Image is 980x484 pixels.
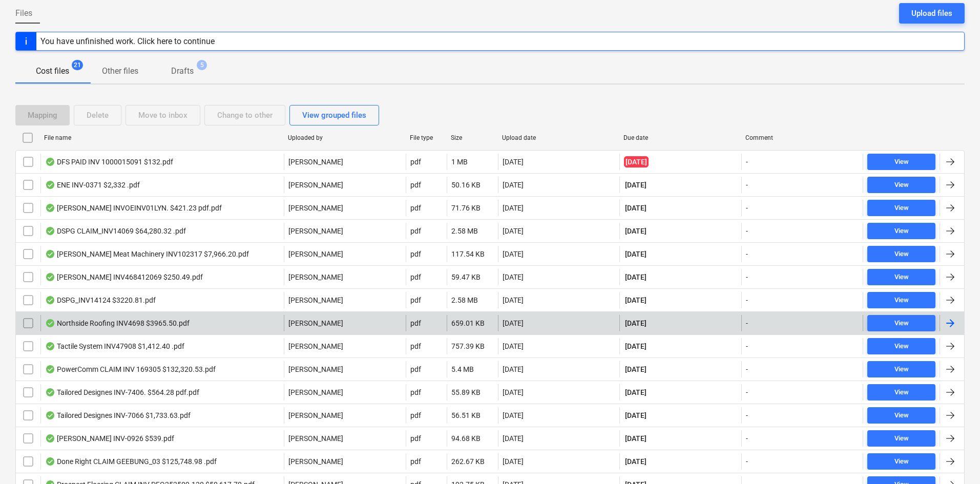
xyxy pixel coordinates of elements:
div: [PERSON_NAME] INV468412069 $250.49.pdf [45,273,203,281]
p: Other files [102,65,138,77]
span: [DATE] [624,272,648,282]
button: Upload files [899,3,965,24]
div: pdf [410,342,421,350]
div: OCR finished [45,319,55,327]
div: DFS PAID INV 1000015091 $132.pdf [45,158,173,166]
div: [PERSON_NAME] INV-0926 $539.pdf [45,434,174,443]
p: [PERSON_NAME] [288,410,343,420]
div: OCR finished [45,181,55,189]
p: [PERSON_NAME] [288,433,343,444]
button: View [867,154,935,170]
div: - [746,434,748,443]
div: - [746,411,748,419]
div: View [894,456,909,468]
div: pdf [410,273,421,281]
div: Tailored Designes INV-7066 $1,733.63.pdf [45,411,191,419]
span: [DATE] [624,318,648,328]
span: [DATE] [624,410,648,420]
div: View [894,364,909,375]
button: View [867,453,935,470]
div: - [746,388,748,396]
div: 94.68 KB [451,434,481,443]
div: 117.54 KB [451,250,485,258]
div: Done Right CLAIM GEEBUNG_03 $125,748.98 .pdf [45,457,217,466]
div: - [746,181,748,189]
div: Tailored Designes INV-7406. $564.28 pdf.pdf [45,388,199,396]
div: View [894,225,909,237]
div: View [894,387,909,398]
div: pdf [410,388,421,396]
div: File type [410,134,443,141]
p: [PERSON_NAME] [288,456,343,467]
div: Tactile System INV47908 $1,412.40 .pdf [45,342,184,350]
p: [PERSON_NAME] [288,341,343,351]
div: 50.16 KB [451,181,481,189]
div: OCR finished [45,342,55,350]
p: [PERSON_NAME] [288,364,343,374]
div: View [894,156,909,168]
div: [PERSON_NAME] INVOEINV01LYN. $421.23 pdf.pdf [45,204,222,212]
div: 59.47 KB [451,273,481,281]
div: pdf [410,158,421,166]
div: View [894,410,909,422]
div: View grouped files [302,109,366,122]
span: 5 [197,60,207,70]
div: - [746,250,748,258]
div: OCR finished [45,273,55,281]
div: - [746,457,748,466]
div: pdf [410,319,421,327]
div: pdf [410,365,421,373]
div: OCR finished [45,158,55,166]
div: - [746,227,748,235]
span: [DATE] [624,364,648,374]
div: [DATE] [503,342,524,350]
span: [DATE] [624,295,648,305]
div: [PERSON_NAME] Meat Machinery INV102317 $7,966.20.pdf [45,250,249,258]
div: pdf [410,181,421,189]
div: pdf [410,411,421,419]
span: 21 [72,60,83,70]
div: DSPG_INV14124 $3220.81.pdf [45,296,156,304]
div: [DATE] [503,273,524,281]
div: [DATE] [503,365,524,373]
iframe: Chat Widget [929,435,980,484]
button: View [867,223,935,239]
div: [DATE] [503,181,524,189]
div: - [746,158,748,166]
p: [PERSON_NAME] [288,295,343,305]
span: [DATE] [624,433,648,444]
div: ENE INV-0371 $2,332 .pdf [45,181,140,189]
p: Drafts [171,65,194,77]
p: [PERSON_NAME] [288,387,343,397]
div: 659.01 KB [451,319,485,327]
div: OCR finished [45,227,55,235]
div: pdf [410,434,421,443]
div: - [746,365,748,373]
div: [DATE] [503,388,524,396]
p: [PERSON_NAME] [288,180,343,190]
div: View [894,294,909,306]
button: View [867,361,935,377]
span: [DATE] [624,203,648,213]
button: View [867,315,935,331]
div: Uploaded by [288,134,402,141]
p: [PERSON_NAME] [288,272,343,282]
div: OCR finished [45,296,55,304]
div: [DATE] [503,227,524,235]
button: View [867,430,935,447]
p: [PERSON_NAME] [288,203,343,213]
div: [DATE] [503,158,524,166]
div: [DATE] [503,319,524,327]
div: OCR finished [45,388,55,396]
button: View grouped files [289,105,379,125]
button: View [867,246,935,262]
span: Files [15,7,32,19]
button: View [867,384,935,401]
div: pdf [410,204,421,212]
div: PowerComm CLAIM INV 169305 $132,320.53.pdf [45,365,216,373]
p: [PERSON_NAME] [288,318,343,328]
span: [DATE] [624,387,648,397]
p: [PERSON_NAME] [288,226,343,236]
div: OCR finished [45,457,55,466]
